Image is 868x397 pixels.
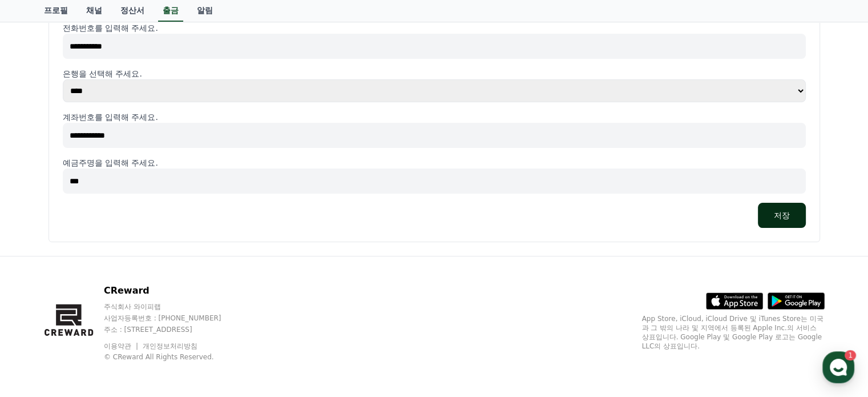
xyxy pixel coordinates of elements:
[63,111,806,123] p: 계좌번호를 입력해 주세요.
[758,203,806,228] button: 저장
[104,284,243,298] p: CReward
[104,314,243,323] p: 사업자등록번호 : [PHONE_NUMBER]
[104,342,140,350] a: 이용약관
[116,302,120,311] span: 1
[63,68,806,79] p: 은행을 선택해 주세요.
[147,302,219,331] a: 설정
[63,22,806,34] p: 전화번호를 입력해 주세요.
[176,319,190,328] span: 설정
[104,325,243,334] p: 주소 : [STREET_ADDRESS]
[104,352,243,362] p: © CReward All Rights Reserved.
[3,302,75,331] a: 홈
[63,157,806,169] p: 예금주명을 입력해 주세요.
[104,302,243,311] p: 주식회사 와이피랩
[143,342,197,350] a: 개인정보처리방침
[75,302,147,331] a: 1대화
[642,314,825,351] p: App Store, iCloud, iCloud Drive 및 iTunes Store는 미국과 그 밖의 나라 및 지역에서 등록된 Apple Inc.의 서비스 상표입니다. Goo...
[36,319,43,328] span: 홈
[104,320,118,329] span: 대화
